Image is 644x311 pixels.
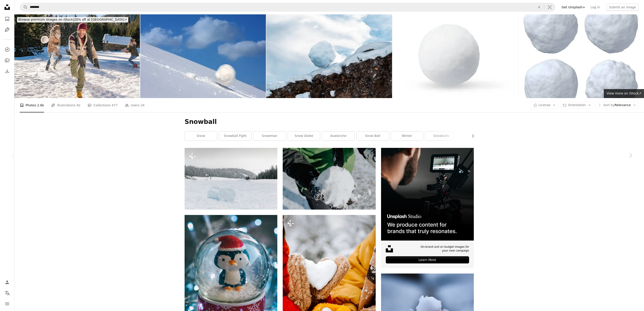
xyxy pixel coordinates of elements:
button: Menu [3,299,12,308]
a: a person holding a teddy bear in the snow [283,282,375,286]
button: Orientation [560,102,593,109]
span: License [539,103,551,107]
span: 92 [77,103,81,108]
img: file-1631678316303-ed18b8b5cb9cimage [386,245,393,252]
a: snow [185,131,217,140]
a: Download History [3,67,12,76]
img: file-1715652217532-464736461acbimage [381,148,474,241]
a: Log in [588,4,603,11]
a: snowman [254,131,286,140]
a: Browse premium images on iStock|20% off at [GEOGRAPHIC_DATA]↗ [14,14,131,25]
span: Browse premium images on iStock | [18,18,74,21]
span: On-brand and on budget images for your next campaign [418,245,469,253]
form: Find visuals sitewide [20,3,555,12]
a: Users 24 [125,98,145,112]
span: Orientation [568,103,586,107]
a: Illustrations 92 [51,98,80,112]
a: Collections 477 [88,98,118,112]
a: a hand holding a white powdery object [381,302,474,306]
a: Collections [3,56,12,65]
img: Man throwing snowball into air while having fun with his friends [14,14,140,98]
a: snowball fight [219,131,251,140]
a: snowballs [425,131,457,140]
h1: Snowball [185,118,474,126]
img: a pair of snow shoes sitting in the snow [185,148,277,210]
button: Search Unsplash [20,3,28,11]
img: snowball rolling down a snowy cliff [266,14,392,98]
a: winter [391,131,423,140]
img: Snowballs set [518,14,644,98]
a: View more on iStock↗ [604,89,644,98]
a: Photos [3,14,12,23]
a: snowglobe [460,131,492,140]
a: On-brand and on budget images for your next campaignLearn More [381,148,474,268]
img: Snowball [393,14,518,98]
a: Illustrations [3,25,12,34]
button: Sort byRelevance [595,102,639,109]
a: Next [617,134,644,177]
span: Sort by [603,103,614,107]
img: Snow ball [140,14,266,98]
a: avalanche [322,131,354,140]
button: scroll list to the right [469,131,474,140]
button: Clear [534,3,544,11]
span: 20% off at [GEOGRAPHIC_DATA] ↗ [18,18,127,21]
button: License [531,102,558,109]
span: Relevance [603,103,631,107]
button: Visual search [544,3,555,11]
div: Learn More [386,256,469,263]
button: Language [3,289,12,298]
a: Get Unsplash+ [559,4,588,11]
span: 24 [141,103,145,108]
a: a snow globe with a penguin inside of it [185,280,277,284]
a: a pair of snow shoes sitting in the snow [185,177,277,181]
span: 477 [112,103,118,108]
a: Log in / Sign up [3,278,12,287]
button: Submit an image [606,4,639,11]
a: person in green and black jacket holding snow [283,177,375,181]
a: snow ball [357,131,389,140]
a: snow globe [288,131,320,140]
span: View more on iStock ↗ [607,92,641,95]
img: person in green and black jacket holding snow [283,148,375,210]
a: Explore [3,45,12,54]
